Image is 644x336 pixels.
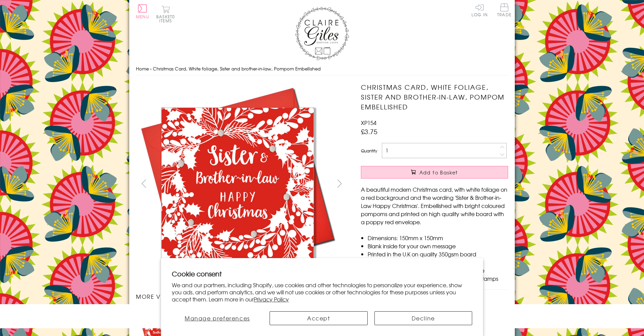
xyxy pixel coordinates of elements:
[159,14,175,24] span: 0 items
[361,185,508,226] p: A beautiful modern Christmas card, with white foliage on a red background and the wording 'Sister...
[361,166,508,178] button: Add to Basket
[153,65,321,72] span: Christmas Card, White foliage, Sister and brother-in-law, Pompom Embellished
[374,311,473,325] button: Decline
[419,169,458,176] span: Add to Basket
[497,3,511,17] span: Trade
[270,311,368,325] button: Accept
[368,250,508,258] li: Printed in the U.K on quality 350gsm board
[136,4,149,19] button: Menu
[497,3,511,18] a: Trade
[136,65,149,72] a: Home
[361,119,376,127] span: XP154
[332,176,347,191] button: next
[136,14,149,20] span: Menu
[295,7,349,60] img: Claire Giles Greetings Cards
[361,82,508,111] h1: Christmas Card, White foliage, Sister and brother-in-law, Pompom Embellished
[368,234,508,242] li: Dimensions: 150mm x 150mm
[136,82,339,286] img: Christmas Card, White foliage, Sister and brother-in-law, Pompom Embellished
[172,269,472,278] h2: Cookie consent
[368,242,508,250] li: Blank inside for your own message
[347,82,550,286] img: Christmas Card, White foliage, Sister and brother-in-law, Pompom Embellished
[136,176,151,191] button: prev
[361,148,377,154] label: Quantity
[471,3,488,17] a: Log In
[172,311,263,325] button: Manage preferences
[361,127,377,136] span: £3.75
[172,281,472,302] p: We and our partners, including Shopify, use cookies and other technologies to personalize your ex...
[254,295,289,303] a: Privacy Policy
[185,314,250,322] span: Manage preferences
[156,5,175,23] button: Basket0 items
[150,65,152,72] span: ›
[136,292,347,300] h3: More views
[136,62,508,76] nav: breadcrumbs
